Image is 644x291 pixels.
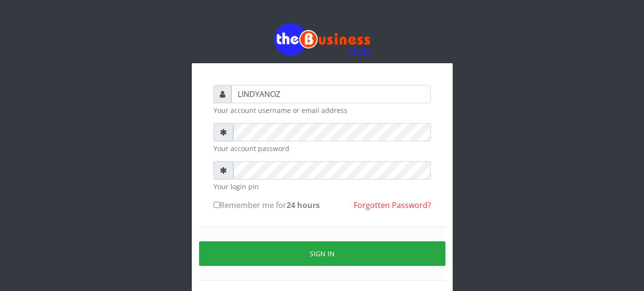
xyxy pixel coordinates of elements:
[231,85,431,103] input: Username or email address
[214,105,431,115] small: Your account username or email address
[214,199,320,211] label: Remember me for
[354,200,431,210] a: Forgotten Password?
[286,200,320,210] b: 24 hours
[214,143,431,153] small: Your account password
[199,241,445,266] button: Sign in
[214,181,431,192] small: Your login pin
[214,202,220,208] input: Remember me for24 hours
